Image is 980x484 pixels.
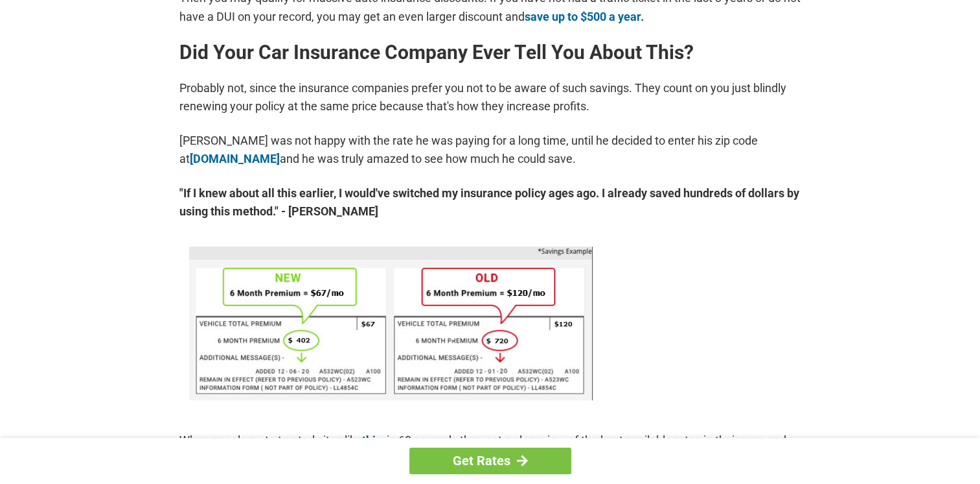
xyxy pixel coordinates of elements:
p: [PERSON_NAME] was not happy with the rate he was paying for a long time, until he decided to ente... [179,132,801,168]
img: savings [189,247,593,400]
a: [DOMAIN_NAME] [190,152,280,165]
a: Get Rates [409,448,571,474]
a: save up to $500 a year. [525,10,644,23]
a: this [362,433,382,447]
strong: "If I knew about all this earlier, I would've switched my insurance policy ages ago. I already sa... [179,184,801,221]
p: Probably not, since the insurance companies prefer you not to be aware of such savings. They coun... [179,79,801,115]
h2: Did Your Car Insurance Company Ever Tell You About This? [179,42,801,63]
